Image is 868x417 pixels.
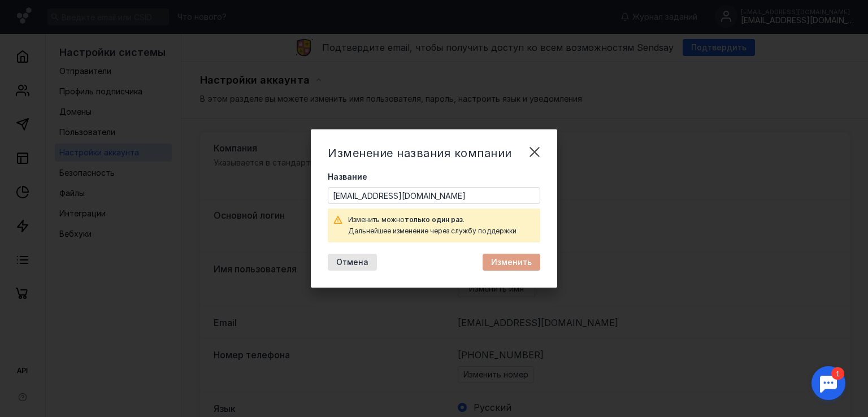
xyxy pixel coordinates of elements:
span: Название [328,171,367,183]
div: Изменить можно . Дальнейшее изменение через службу поддержки [348,214,535,237]
span: Отмена [336,258,368,267]
button: Отмена [328,254,377,271]
div: 1 [25,7,38,19]
b: только один раз [405,215,463,224]
span: Изменение названия компании [328,146,512,160]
